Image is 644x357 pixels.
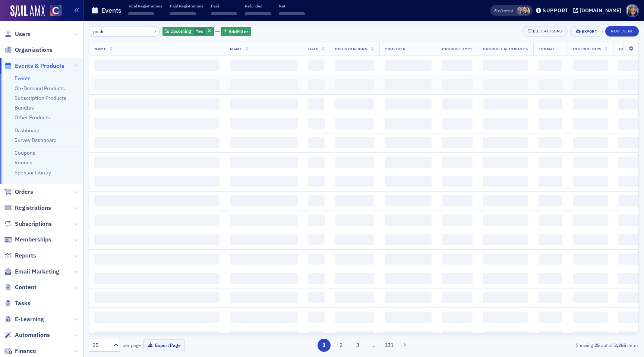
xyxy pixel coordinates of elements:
span: ‌ [442,331,473,342]
p: Paid Registrations [170,3,203,9]
a: Content [4,283,37,291]
span: Events & Products [15,62,64,70]
span: ‌ [442,312,473,323]
span: Email Marketing [15,268,59,276]
a: Tasks [4,299,31,307]
span: ‌ [573,312,608,323]
span: ‌ [385,176,432,187]
a: Dashboard [15,127,40,134]
span: ‌ [483,98,528,110]
span: ‌ [385,292,432,303]
span: ‌ [94,60,220,71]
a: E-Learning [4,315,44,323]
span: Registrations [15,204,51,212]
span: ‌ [335,176,374,187]
span: ‌ [573,98,608,110]
span: ‌ [573,157,608,168]
span: ‌ [94,137,220,148]
span: Pamela Galey-Coleman [522,7,530,15]
span: ‌ [335,60,374,71]
span: ‌ [539,331,562,342]
a: Orders [4,188,33,196]
span: ‌ [94,195,220,206]
span: ‌ [539,79,562,90]
span: ‌ [442,215,473,226]
span: ‌ [308,98,325,110]
span: ‌ [94,331,220,342]
span: E-Learning [15,315,44,323]
span: ‌ [230,234,298,245]
span: ‌ [230,312,298,323]
a: Users [4,30,31,38]
span: ‌ [573,195,608,206]
span: ‌ [483,60,528,71]
span: ‌ [385,331,432,342]
img: SailAMX [10,5,45,17]
span: ‌ [573,118,608,129]
span: ‌ [442,234,473,245]
span: Memberships [15,236,51,244]
button: New Event [605,26,639,37]
span: ‌ [335,157,374,168]
span: ‌ [573,253,608,265]
span: ‌ [483,79,528,90]
span: ‌ [483,312,528,323]
span: Name [94,46,106,51]
span: ‌ [442,195,473,206]
span: ‌ [573,331,608,342]
span: ‌ [230,215,298,226]
span: ‌ [539,292,562,303]
span: ‌ [385,215,432,226]
span: Date [308,46,318,51]
span: ‌ [442,253,473,265]
span: ‌ [385,137,432,148]
button: Bulk Actions [523,26,568,37]
p: Refunded [245,3,271,9]
span: ‌ [385,195,432,206]
div: 25 [92,341,109,349]
a: Memberships [4,236,51,244]
span: Yes [196,28,203,34]
span: ‌ [573,137,608,148]
span: ‌ [573,273,608,284]
span: ‌ [539,118,562,129]
button: × [152,28,159,34]
p: Paid [211,3,237,9]
span: ‌ [308,215,325,226]
a: Coupons [15,149,35,156]
span: ‌ [230,253,298,265]
span: ‌ [335,292,374,303]
a: Automations [4,331,50,339]
span: ‌ [94,79,220,90]
strong: 25 [593,342,601,348]
span: ‌ [230,273,298,284]
span: ‌ [335,215,374,226]
span: ‌ [442,137,473,148]
span: ‌ [539,273,562,284]
button: 1 [318,339,331,352]
span: ‌ [94,98,220,110]
span: Organizations [15,46,53,54]
button: 2 [334,339,347,352]
span: ‌ [539,60,562,71]
span: ‌ [539,234,562,245]
span: ‌ [573,60,608,71]
span: ‌ [385,118,432,129]
span: ‌ [308,157,325,168]
span: Add Filter [228,28,248,35]
span: ‌ [442,176,473,187]
strong: 3,265 [613,342,627,348]
a: Events & Products [4,62,64,70]
span: ‌ [385,79,432,90]
span: ‌ [483,273,528,284]
span: ‌ [335,137,374,148]
a: Organizations [4,46,53,54]
span: ‌ [279,12,305,15]
a: Other Products [15,114,50,121]
span: Name [230,46,242,51]
span: Tasks [15,299,31,307]
span: Automations [15,331,50,339]
span: ‌ [442,118,473,129]
span: ‌ [230,79,298,90]
span: ‌ [308,273,325,284]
